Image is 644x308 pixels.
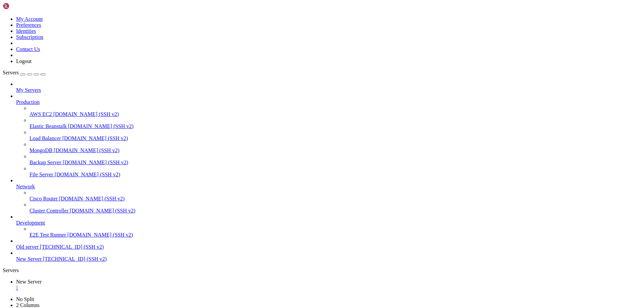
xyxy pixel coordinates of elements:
[30,160,61,165] span: Backup Server
[16,285,641,291] a: 
[67,232,133,238] span: [DOMAIN_NAME] (SSH v2)
[55,172,120,177] span: [DOMAIN_NAME] (SSH v2)
[30,123,641,129] a: Elastic Beanstalk [DOMAIN_NAME] (SSH v2)
[30,160,641,166] a: Backup Server [DOMAIN_NAME] (SSH v2)
[3,3,557,9] x-row: Last login: [DATE] from [TECHNICAL_ID]
[54,147,119,153] span: [DOMAIN_NAME] (SSH v2)
[30,232,66,238] span: E2E Test Runner
[30,202,641,214] li: Cluster Controller [DOMAIN_NAME] (SSH v2)
[16,46,40,52] a: Contact Us
[16,302,40,308] a: 2 Columns
[16,178,641,214] li: Network
[3,70,46,75] a: Servers
[30,147,52,153] span: MongoDB
[43,256,107,262] span: [TECHNICAL_ID] (SSH v2)
[30,123,67,129] span: Elastic Beanstalk
[53,111,119,117] span: [DOMAIN_NAME] (SSH v2)
[16,28,36,34] a: Identities
[16,184,641,190] a: Network
[27,10,30,16] span: ~
[16,34,43,40] a: Subscription
[68,123,134,129] span: [DOMAIN_NAME] (SSH v2)
[16,244,39,250] span: Old server
[30,196,58,201] span: Cisco Router
[30,10,32,16] span: #
[16,81,641,93] li: My Servers
[30,135,641,141] a: Load Balancer [DOMAIN_NAME] (SSH v2)
[16,87,41,93] span: My Servers
[30,190,641,202] li: Cisco Router [DOMAIN_NAME] (SSH v2)
[16,296,34,302] a: No Split
[16,214,641,238] li: Development
[30,141,641,153] li: MongoDB [DOMAIN_NAME] (SSH v2)
[30,232,641,238] a: E2E Test Runner [DOMAIN_NAME] (SSH v2)
[30,208,68,213] span: Cluster Controller
[16,238,641,250] li: Old server [TECHNICAL_ID] (SSH v2)
[16,184,35,189] span: Network
[16,10,27,16] span: mail
[40,244,104,250] span: [TECHNICAL_ID] (SSH v2)
[59,196,125,201] span: [DOMAIN_NAME] (SSH v2)
[30,153,641,166] li: Backup Server [DOMAIN_NAME] (SSH v2)
[16,256,641,262] a: New Server [TECHNICAL_ID] (SSH v2)
[16,22,41,28] a: Preferences
[30,172,53,177] span: File Server
[13,10,16,16] span: @
[30,129,641,141] li: Load Balancer [DOMAIN_NAME] (SSH v2)
[30,166,641,178] li: File Server [DOMAIN_NAME] (SSH v2)
[16,93,641,178] li: Production
[42,9,45,16] div: (14, 1)
[30,135,61,141] span: Load Balancer
[16,87,641,93] a: My Servers
[3,3,41,9] img: Shellngn
[16,220,45,226] span: Development
[16,220,641,226] a: Development
[30,147,641,153] a: MongoDB [DOMAIN_NAME] (SSH v2)
[16,58,32,64] a: Logout
[16,99,40,105] span: Production
[16,256,42,262] span: New Server
[30,172,641,178] a: File Server [DOMAIN_NAME] (SSH v2)
[30,105,641,117] li: AWS EC2 [DOMAIN_NAME] (SSH v2)
[16,279,42,285] span: New Server
[30,226,641,238] li: E2E Test Runner [DOMAIN_NAME] (SSH v2)
[30,111,52,117] span: AWS EC2
[70,208,136,213] span: [DOMAIN_NAME] (SSH v2)
[3,70,19,75] span: Servers
[3,267,641,273] div: Servers
[63,160,128,165] span: [DOMAIN_NAME] (SSH v2)
[16,99,641,105] a: Production
[16,279,641,291] a: New Server
[16,16,43,22] a: My Account
[16,244,641,250] a: Old server [TECHNICAL_ID] (SSH v2)
[3,10,13,16] span: root
[16,250,641,262] li: New Server [TECHNICAL_ID] (SSH v2)
[30,111,641,117] a: AWS EC2 [DOMAIN_NAME] (SSH v2)
[30,208,641,214] a: Cluster Controller [DOMAIN_NAME] (SSH v2)
[30,117,641,129] li: Elastic Beanstalk [DOMAIN_NAME] (SSH v2)
[62,135,128,141] span: [DOMAIN_NAME] (SSH v2)
[30,196,641,202] a: Cisco Router [DOMAIN_NAME] (SSH v2)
